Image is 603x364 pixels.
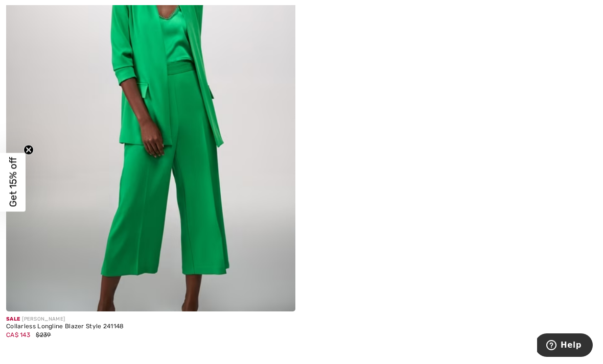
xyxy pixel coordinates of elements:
[6,331,30,338] span: CA$ 143
[6,323,295,330] div: Collarless Longline Blazer Style 241148
[24,144,34,155] button: Close teaser
[7,157,19,207] span: Get 15% off
[6,316,20,322] span: Sale
[36,331,51,338] span: $239
[537,333,593,359] iframe: Opens a widget where you can find more information
[6,316,295,323] div: [PERSON_NAME]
